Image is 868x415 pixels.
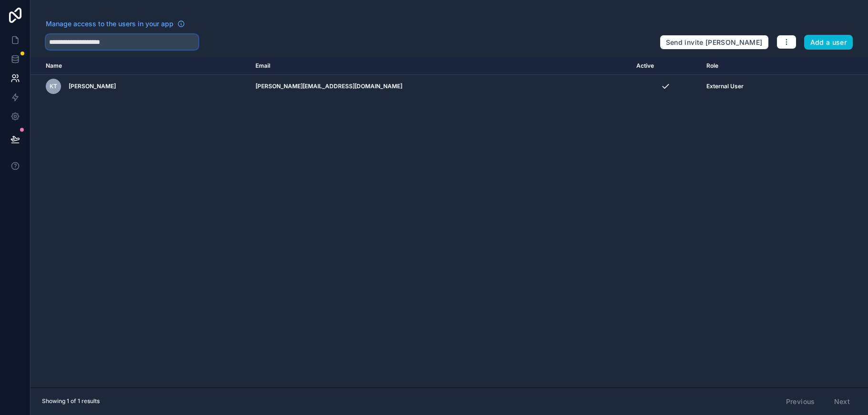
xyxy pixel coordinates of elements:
[42,397,100,405] span: Showing 1 of 1 results
[69,83,116,90] span: [PERSON_NAME]
[46,19,174,29] span: Manage access to the users in your app
[46,19,185,29] a: Manage access to the users in your app
[31,57,868,387] div: scrollable content
[660,35,769,50] button: Send invite [PERSON_NAME]
[250,75,631,98] td: [PERSON_NAME][EMAIL_ADDRESS][DOMAIN_NAME]
[804,35,853,50] button: Add a user
[631,57,701,75] th: Active
[701,57,817,75] th: Role
[706,83,744,90] span: External User
[31,57,250,75] th: Name
[250,57,631,75] th: Email
[50,83,57,90] span: KT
